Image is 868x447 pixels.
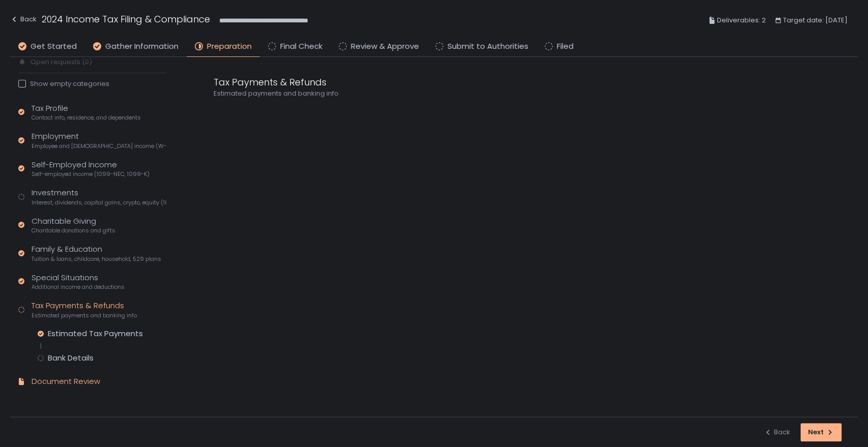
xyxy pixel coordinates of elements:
[48,353,94,363] div: Bank Details
[32,312,137,319] span: Estimated payments and banking info
[557,41,574,52] span: Filed
[32,187,166,206] div: Investments
[32,159,149,178] div: Self-Employed Income
[207,41,252,52] span: Preparation
[32,283,125,291] span: Additional income and deductions
[32,376,100,388] div: Document Review
[10,13,37,25] div: Back
[717,14,766,26] span: Deliverables: 2
[42,12,210,26] h1: 2024 Income Tax Filing & Compliance
[32,244,161,263] div: Family & Education
[32,142,166,150] span: Employee and [DEMOGRAPHIC_DATA] income (W-2s)
[105,41,178,52] span: Gather Information
[32,255,161,263] span: Tuition & loans, childcare, household, 529 plans
[32,114,141,122] span: Contact info, residence, and dependents
[32,300,137,319] div: Tax Payments & Refunds
[32,131,166,150] div: Employment
[10,12,37,29] button: Back
[32,272,125,291] div: Special Situations
[32,199,166,206] span: Interest, dividends, capital gains, crypto, equity (1099s, K-1s)
[32,170,149,178] span: Self-employed income (1099-NEC, 1099-K)
[32,103,141,122] div: Tax Profile
[351,41,419,52] span: Review & Approve
[31,57,92,67] span: Open requests (0)
[808,428,834,437] div: Next
[214,89,702,98] div: Estimated payments and banking info
[280,41,322,52] span: Final Check
[783,14,848,26] span: Target date: [DATE]
[764,428,790,437] div: Back
[447,41,528,52] span: Submit to Authorities
[800,423,842,441] button: Next
[48,329,143,339] div: Estimated Tax Payments
[32,216,115,235] div: Charitable Giving
[32,227,115,234] span: Charitable donations and gifts
[31,41,77,52] span: Get Started
[764,423,790,441] button: Back
[214,75,702,89] div: Tax Payments & Refunds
